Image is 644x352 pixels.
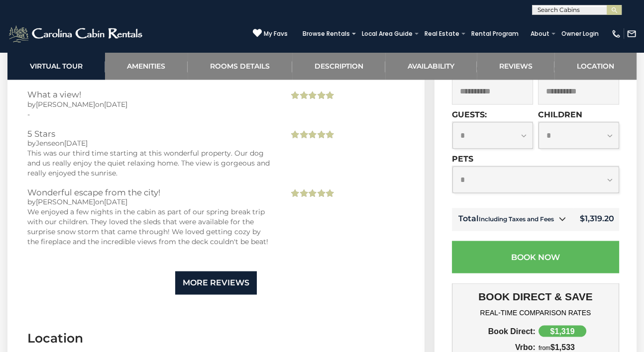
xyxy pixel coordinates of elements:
a: Amenities [105,52,188,80]
a: Location [554,52,637,80]
td: Total [452,208,574,231]
img: phone-regular-white.png [611,29,621,39]
a: Description [292,52,386,80]
div: by on [27,99,274,109]
span: [DATE] [104,99,127,108]
span: [DATE] [104,197,127,206]
div: Book Direct: [459,327,536,336]
a: Local Area Guide [357,27,418,41]
a: Rooms Details [188,52,292,80]
span: My Favs [264,29,288,38]
div: $1,319 [538,325,586,337]
h3: 5 Stars [27,129,274,138]
span: [DATE] [64,138,88,147]
h3: Wonderful escape from the city! [27,187,274,196]
a: About [526,27,554,41]
div: Vrbo: [459,343,536,352]
div: This was our third time starting at this wonderful property. Our dog and us really enjoy the quie... [27,148,274,177]
img: White-1-2.png [7,24,145,44]
span: [PERSON_NAME] [36,99,95,108]
label: Guests: [452,109,487,119]
a: Reviews [477,52,555,80]
a: Real Estate [420,27,464,41]
div: by on [27,196,274,206]
a: Availability [385,52,477,80]
h3: Location [27,329,405,347]
a: More Reviews [175,271,257,294]
span: from [538,344,550,351]
span: Jense [36,138,55,147]
h4: REAL-TIME COMPARISON RATES [459,308,612,316]
td: $1,319.20 [573,208,619,231]
a: Rental Program [466,27,524,41]
label: Children [538,109,582,119]
a: Virtual Tour [7,52,105,80]
h3: BOOK DIRECT & SAVE [459,290,612,302]
img: mail-regular-white.png [627,29,637,39]
div: - [27,109,274,119]
div: by on [27,138,274,148]
div: We enjoyed a few nights in the cabin as part of our spring break trip with our children. They lov... [27,206,274,246]
a: Browse Rentals [298,27,355,41]
button: Book Now [452,241,619,273]
span: [PERSON_NAME] [36,197,95,206]
a: Owner Login [556,27,604,41]
h3: What a view! [27,89,274,98]
div: $1,533 [536,343,612,352]
label: Pets [452,154,473,163]
a: My Favs [253,28,288,39]
small: Including Taxes and Fees [479,215,554,222]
